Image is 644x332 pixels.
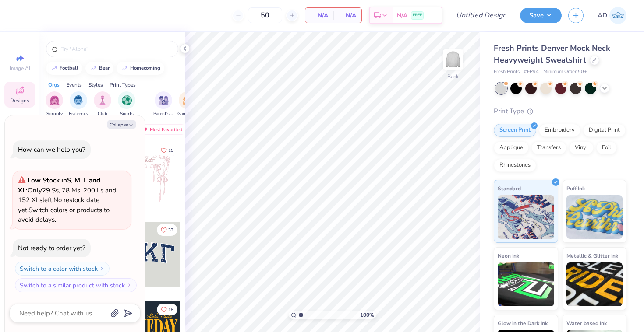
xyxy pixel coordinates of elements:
[168,228,173,232] span: 33
[60,45,173,53] input: Try "Alpha"
[494,141,529,154] div: Applique
[248,7,282,23] input: – –
[498,195,554,239] img: Standard
[118,91,135,117] div: filter for Sports
[18,196,99,214] span: No restock date yet.
[609,7,626,24] img: Aliza Didarali
[10,97,29,104] span: Designs
[99,66,110,70] div: bear
[94,91,111,117] div: filter for Club
[413,12,422,18] span: FREE
[311,11,328,20] span: N/A
[18,176,100,195] strong: Low Stock in S, M, L and XL :
[118,91,135,117] button: filter button
[566,195,623,239] img: Puff Ink
[168,308,173,312] span: 18
[598,10,607,21] span: AD
[60,66,78,70] div: football
[130,66,160,70] div: homecoming
[69,91,88,117] button: filter button
[48,81,60,89] div: Orgs
[153,91,173,117] div: filter for Parent's Weekend
[168,148,173,153] span: 15
[498,251,519,260] span: Neon Ink
[498,262,554,306] img: Neon Ink
[110,81,136,89] div: Print Types
[177,91,198,117] div: filter for Game Day
[498,318,548,328] span: Glow in the Dark Ink
[50,95,60,105] img: Sorority Image
[566,184,585,193] span: Puff Ink
[74,95,83,105] img: Fraternity Image
[18,145,85,154] div: How can we help you?
[90,66,97,71] img: trend_line.gif
[397,11,407,20] span: N/A
[539,124,580,137] div: Embroidery
[524,68,539,76] span: # FP94
[157,304,177,315] button: Like
[94,91,111,117] button: filter button
[122,95,132,105] img: Sports Image
[494,106,626,116] div: Print Type
[177,111,198,117] span: Game Day
[531,141,566,154] div: Transfers
[99,266,105,271] img: Switch to a color with stock
[159,95,169,105] img: Parent's Weekend Image
[569,141,594,154] div: Vinyl
[598,7,626,24] a: AD
[583,124,626,137] div: Digital Print
[494,68,520,76] span: Fresh Prints
[107,120,136,129] button: Collapse
[18,244,85,252] div: Not ready to order yet?
[494,159,536,172] div: Rhinestones
[117,62,164,75] button: homecoming
[157,144,177,156] button: Like
[444,51,462,68] img: Back
[153,91,173,117] button: filter button
[46,62,82,75] button: football
[46,91,63,117] button: filter button
[51,66,58,71] img: trend_line.gif
[566,318,607,328] span: Water based Ink
[121,66,128,71] img: trend_line.gif
[98,111,107,117] span: Club
[127,283,132,288] img: Switch to a similar product with stock
[15,262,110,276] button: Switch to a color with stock
[69,91,88,117] div: filter for Fraternity
[153,111,173,117] span: Parent's Weekend
[494,124,536,137] div: Screen Print
[85,62,113,75] button: bear
[339,11,356,20] span: N/A
[360,311,374,319] span: 100 %
[137,124,187,135] div: Most Favorited
[596,141,617,154] div: Foil
[18,176,117,224] span: Only 29 Ss, 78 Ms, 200 Ls and 152 XLs left. Switch colors or products to avoid delays.
[46,111,63,117] span: Sorority
[66,81,82,89] div: Events
[157,224,177,236] button: Like
[177,91,198,117] button: filter button
[566,251,618,260] span: Metallic & Glitter Ink
[10,65,30,72] span: Image AI
[520,8,562,23] button: Save
[120,111,134,117] span: Sports
[46,91,63,117] div: filter for Sorority
[69,111,88,117] span: Fraternity
[566,262,623,306] img: Metallic & Glitter Ink
[447,73,459,80] div: Back
[183,95,193,105] img: Game Day Image
[15,278,137,292] button: Switch to a similar product with stock
[88,81,103,89] div: Styles
[543,68,587,76] span: Minimum Order: 50 +
[98,95,107,105] img: Club Image
[498,184,521,193] span: Standard
[449,7,513,24] input: Untitled Design
[494,43,610,65] span: Fresh Prints Denver Mock Neck Heavyweight Sweatshirt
